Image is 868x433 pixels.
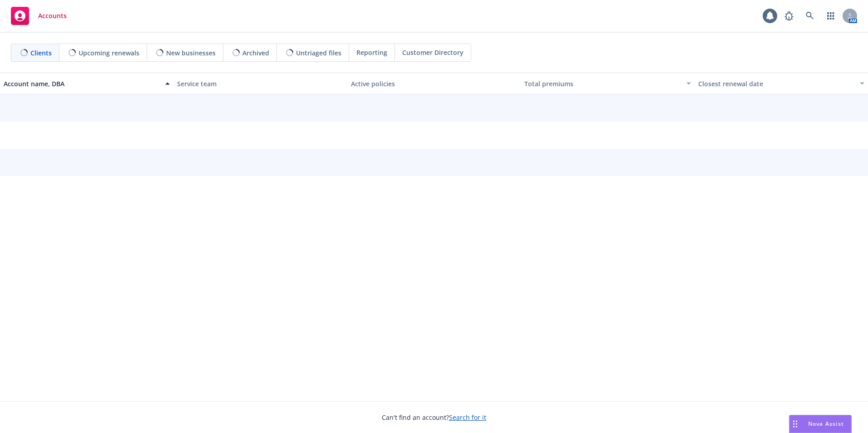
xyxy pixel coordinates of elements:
span: Nova Assist [808,420,844,428]
span: Reporting [356,48,387,57]
button: Active policies [347,73,521,94]
span: Clients [30,48,52,58]
a: Search [801,7,819,25]
a: Report a Bug [780,7,798,25]
span: Untriaged files [296,48,341,58]
a: Search for it [449,413,486,422]
span: Accounts [38,12,67,20]
div: Total premiums [524,79,681,89]
button: Service team [173,73,347,94]
span: Upcoming renewals [79,48,139,58]
div: Active policies [351,79,517,89]
div: Closest renewal date [698,79,854,89]
a: Accounts [7,3,70,29]
div: Account name, DBA [4,79,160,89]
button: Total premiums [521,73,694,94]
button: Closest renewal date [695,73,868,94]
div: Service team [177,79,343,89]
span: Can't find an account? [382,413,486,422]
span: Customer Directory [402,48,464,57]
button: Nova Assist [789,415,852,433]
span: New businesses [166,48,216,58]
a: Switch app [822,7,840,25]
div: Drag to move [789,415,801,433]
span: Archived [242,48,269,58]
